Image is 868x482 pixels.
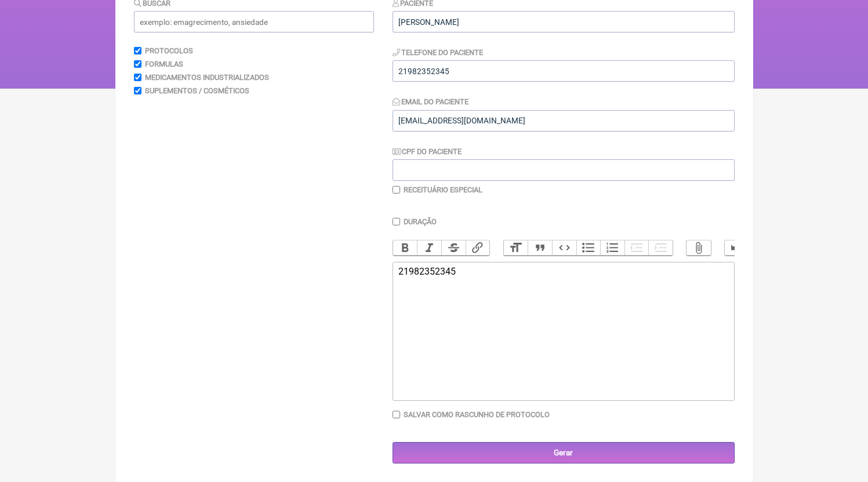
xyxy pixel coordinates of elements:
[398,266,728,299] div: 21982352345
[404,410,550,419] label: Salvar como rascunho de Protocolo
[600,240,624,255] button: Numbers
[576,240,601,255] button: Bullets
[725,240,749,255] button: Undo
[624,240,649,255] button: Decrease Level
[466,240,490,255] button: Link
[552,240,576,255] button: Code
[687,240,711,255] button: Attach Files
[404,217,437,226] label: Duração
[145,60,183,68] label: Formulas
[145,46,193,55] label: Protocolos
[393,147,462,156] label: CPF do Paciente
[417,240,441,255] button: Italic
[145,73,269,82] label: Medicamentos Industrializados
[134,11,374,32] input: exemplo: emagrecimento, ansiedade
[441,240,466,255] button: Strikethrough
[528,240,552,255] button: Quote
[648,240,673,255] button: Increase Level
[145,86,249,95] label: Suplementos / Cosméticos
[393,240,417,255] button: Bold
[393,442,735,463] input: Gerar
[504,240,528,255] button: Heading
[393,97,469,106] label: Email do Paciente
[393,48,484,57] label: Telefone do Paciente
[404,185,482,194] label: Receituário Especial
